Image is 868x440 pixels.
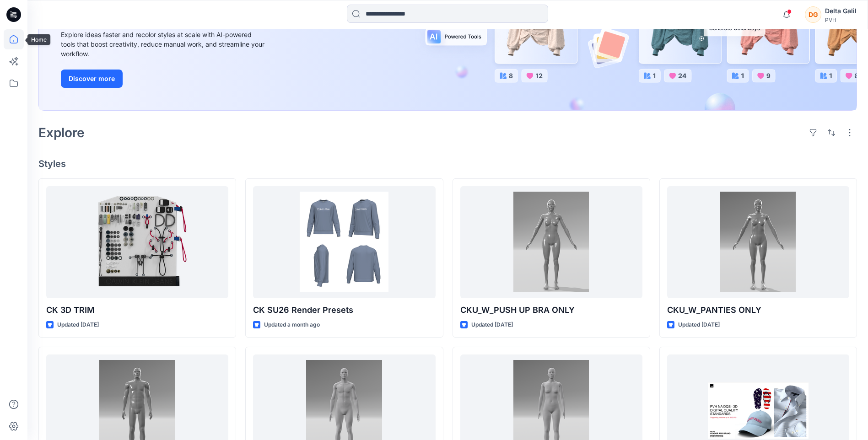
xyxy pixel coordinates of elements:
[61,30,267,59] div: Explore ideas faster and recolor styles at scale with AI-powered tools that boost creativity, red...
[471,320,513,330] p: Updated [DATE]
[46,304,228,317] p: CK 3D TRIM
[46,186,228,298] a: CK 3D TRIM
[805,6,821,23] div: DG
[460,186,642,298] a: CKU_W_PUSH UP BRA ONLY
[667,304,849,317] p: CKU_W_PANTIES ONLY
[61,70,267,88] a: Discover more
[264,320,320,330] p: Updated a month ago
[667,186,849,298] a: CKU_W_PANTIES ONLY
[253,186,435,298] a: CK SU26 Render Presets
[38,125,85,140] h2: Explore
[825,16,857,23] div: PVH
[825,5,857,16] div: Delta Galil
[253,304,435,317] p: CK SU26 Render Presets
[57,320,99,330] p: Updated [DATE]
[38,158,857,169] h4: Styles
[61,70,123,88] button: Discover more
[678,320,720,330] p: Updated [DATE]
[460,304,642,317] p: CKU_W_PUSH UP BRA ONLY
